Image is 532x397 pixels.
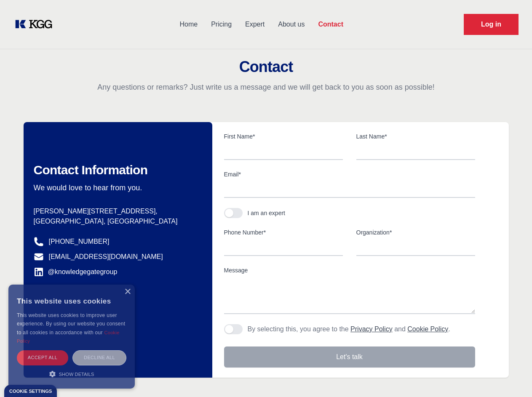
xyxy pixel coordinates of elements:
label: Email* [224,170,475,179]
h2: Contact Information [34,163,199,178]
a: [PHONE_NUMBER] [49,237,110,247]
label: Organization* [356,228,475,237]
div: Cookie settings [9,389,52,394]
a: [EMAIL_ADDRESS][DOMAIN_NAME] [49,252,163,262]
div: Close [124,289,131,295]
p: We would love to hear from you. [34,183,199,193]
a: Cookie Policy [407,325,448,333]
div: This website uses cookies [17,291,126,311]
p: Any questions or remarks? Just write us a message and we will get back to you as soon as possible! [10,82,522,92]
p: [PERSON_NAME][STREET_ADDRESS], [34,206,199,216]
div: I am an expert [248,209,286,217]
a: Pricing [204,13,238,35]
a: Request Demo [464,14,519,35]
a: About us [271,13,311,35]
div: Accept all [17,350,68,365]
span: Show details [59,372,94,377]
span: This website uses cookies to improve user experience. By using our website you consent to all coo... [17,312,125,336]
a: Privacy Policy [350,325,393,333]
label: Last Name* [356,132,475,141]
a: Home [173,13,204,35]
button: Let's talk [224,346,475,368]
div: Decline all [72,350,126,365]
a: Contact [311,13,350,35]
p: By selecting this, you agree to the and . [248,324,450,334]
a: Cookie Policy [17,330,120,344]
a: Expert [238,13,271,35]
label: Message [224,266,475,274]
label: Phone Number* [224,228,343,237]
iframe: Chat Widget [490,357,532,397]
p: [GEOGRAPHIC_DATA], [GEOGRAPHIC_DATA] [34,216,199,226]
label: First Name* [224,132,343,141]
div: Show details [17,370,126,378]
a: @knowledgegategroup [34,267,118,277]
h2: Contact [10,59,522,75]
a: KOL Knowledge Platform: Talk to Key External Experts (KEE) [13,18,59,31]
